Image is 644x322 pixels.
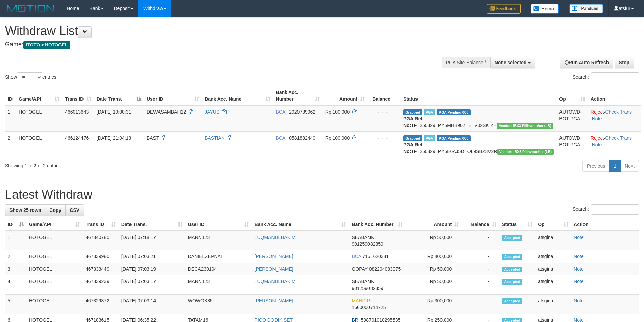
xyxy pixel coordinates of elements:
th: Bank Acc. Number: activate to sort column ascending [349,218,405,231]
a: Note [592,142,602,147]
th: Amount: activate to sort column ascending [323,86,367,105]
span: Copy 901259082359 to clipboard [352,286,383,291]
td: 467333449 [83,263,119,275]
span: MANDIRI [352,298,372,303]
th: Trans ID: activate to sort column ascending [83,218,119,231]
td: atsgina [535,295,571,314]
a: JAYUS [205,109,219,115]
a: Check Trans [605,135,632,141]
td: MANN123 [185,231,252,250]
td: 4 [5,275,26,295]
td: [DATE] 07:03:17 [119,275,185,295]
input: Search: [591,72,639,82]
td: Rp 400,000 [405,250,462,263]
div: - - - [370,134,398,141]
select: Showentries [17,72,42,82]
img: Button%20Memo.svg [531,4,559,14]
td: AUTOWD-BOT-PGA [556,105,588,132]
span: CSV [70,207,79,213]
td: - [462,295,499,314]
a: LUQMANULHAKIM [255,234,296,240]
td: WOWOK85 [185,295,252,314]
td: 2 [5,131,16,157]
a: Note [574,279,584,284]
td: [DATE] 07:03:19 [119,263,185,275]
h1: Withdraw List [5,24,423,38]
a: Run Auto-Refresh [560,57,613,68]
th: User ID: activate to sort column ascending [144,86,202,105]
span: Accepted [502,254,522,260]
td: HOTOGEL [26,295,83,314]
a: Reject [591,135,604,141]
span: 466013643 [65,109,89,115]
td: 467329372 [83,295,119,314]
span: PGA Pending [437,135,471,141]
div: - - - [370,108,398,115]
td: 467340785 [83,231,119,250]
img: Feedback.jpg [487,4,521,14]
th: Game/API: activate to sort column ascending [26,218,83,231]
span: Vendor URL: https://dashboard.q2checkout.com/secure [497,123,553,129]
th: Bank Acc. Name: activate to sort column ascending [202,86,273,105]
a: Note [574,234,584,240]
td: HOTOGEL [26,263,83,275]
a: [PERSON_NAME] [255,254,293,259]
span: [DATE] 19:00:31 [97,109,131,115]
div: Showing 1 to 2 of 2 entries [5,159,263,169]
a: Previous [582,160,610,172]
a: BASTIAN [205,135,225,141]
span: 466124476 [65,135,89,141]
a: Note [574,254,584,259]
td: - [462,250,499,263]
span: Copy 7151620381 to clipboard [362,254,389,259]
td: HOTOGEL [16,131,62,157]
span: Accepted [502,279,522,285]
td: atsgina [535,263,571,275]
td: 3 [5,263,26,275]
td: atsgina [535,275,571,295]
th: ID [5,86,16,105]
b: PGA Ref. No: [403,142,424,154]
a: Check Trans [605,109,632,115]
span: BCA [276,109,285,115]
td: Rp 50,000 [405,275,462,295]
a: [PERSON_NAME] [255,266,293,272]
h4: Game: [5,41,423,48]
img: panduan.png [569,4,603,13]
td: HOTOGEL [26,275,83,295]
td: 467339239 [83,275,119,295]
th: Status: activate to sort column ascending [499,218,535,231]
span: Rp 100.000 [325,109,350,115]
td: Rp 300,000 [405,295,462,314]
td: 1 [5,105,16,132]
th: Status [401,86,556,105]
a: LUQMANULHAKIM [255,279,296,284]
span: SEABANK [352,234,374,240]
a: Note [574,266,584,272]
a: [PERSON_NAME] [255,298,293,303]
th: Op: activate to sort column ascending [535,218,571,231]
span: GOPAY [352,266,367,272]
span: SEABANK [352,279,374,284]
label: Show entries [5,72,56,82]
th: Balance [367,86,401,105]
td: Rp 50,000 [405,263,462,275]
td: HOTOGEL [16,105,62,132]
td: DECA230104 [185,263,252,275]
span: ITOTO > HOTOGEL [23,41,70,49]
td: MANN123 [185,275,252,295]
span: PGA Pending [437,109,471,115]
span: None selected [495,60,527,65]
a: Next [620,160,639,172]
th: Amount: activate to sort column ascending [405,218,462,231]
span: BCA [352,254,361,259]
span: [DATE] 21:04:13 [97,135,131,141]
th: Bank Acc. Name: activate to sort column ascending [252,218,349,231]
th: Action [571,218,639,231]
span: BAST [147,135,159,141]
span: Marked by atsarsy [424,109,435,115]
span: Grabbed [403,135,422,141]
td: 2 [5,250,26,263]
td: - [462,263,499,275]
label: Search: [573,72,639,82]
